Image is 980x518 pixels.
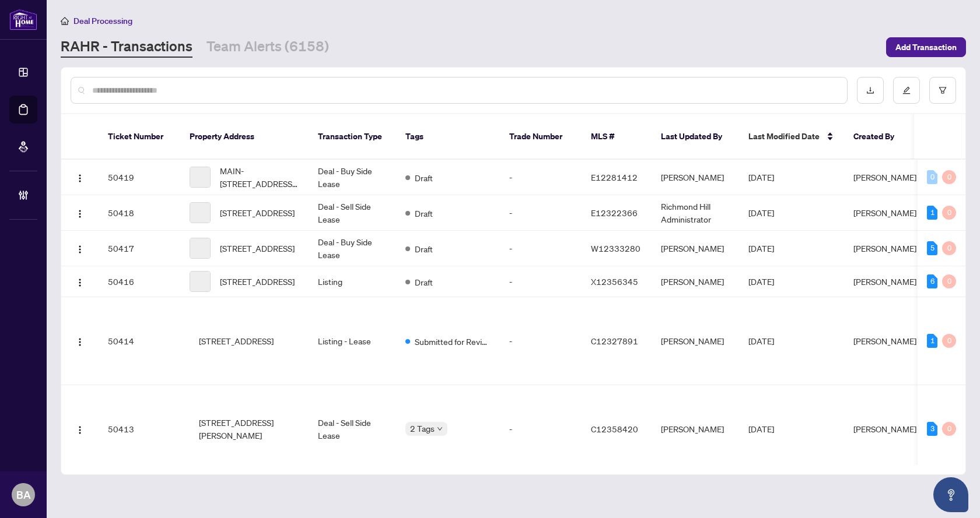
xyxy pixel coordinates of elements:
a: RAHR - Transactions [61,37,192,58]
button: filter [929,77,956,104]
th: Created By [844,114,914,160]
td: - [500,385,582,473]
span: [PERSON_NAME] [853,276,916,287]
span: edit [902,86,911,94]
td: - [500,266,582,297]
span: [STREET_ADDRESS] [220,242,295,255]
td: Deal - Sell Side Lease [309,195,396,231]
span: Draft [415,276,433,288]
span: E12281412 [591,172,638,182]
span: Submitted for Review [415,335,491,348]
div: 1 [927,206,937,220]
td: Deal - Sell Side Lease [309,385,396,473]
div: 0 [942,206,956,220]
span: [PERSON_NAME] [853,424,916,434]
div: 0 [942,274,956,288]
th: Transaction Type [309,114,396,160]
div: 0 [942,241,956,255]
span: C12327891 [591,336,638,346]
td: Listing - Lease [309,297,396,385]
td: 50419 [99,160,180,195]
span: Deal Processing [73,16,132,26]
span: [PERSON_NAME] [853,243,916,253]
div: 6 [927,274,937,288]
td: - [500,160,582,195]
th: Ticket Number [99,114,180,160]
span: Draft [415,171,433,184]
button: Logo [71,332,89,350]
span: [STREET_ADDRESS] [220,275,295,288]
span: W12333280 [591,243,640,253]
div: 1 [927,334,937,348]
button: Open asap [933,477,968,512]
span: Draft [415,207,433,220]
button: Add Transaction [886,37,966,57]
span: [PERSON_NAME] [853,172,916,182]
button: download [857,77,884,104]
td: 50413 [99,385,180,473]
span: Add Transaction [895,38,957,57]
img: Logo [75,278,85,287]
div: 3 [927,422,937,436]
div: 0 [942,334,956,348]
span: [DATE] [748,243,774,253]
td: [PERSON_NAME] [652,231,739,266]
span: E12322366 [591,207,638,218]
div: 5 [927,241,937,255]
span: BA [16,487,31,503]
span: X12356345 [591,276,638,287]
span: [DATE] [748,172,774,182]
span: Draft [415,242,433,255]
span: MAIN-[STREET_ADDRESS][PERSON_NAME] [220,164,299,190]
span: [DATE] [748,276,774,287]
td: - [500,297,582,385]
span: [PERSON_NAME] [853,336,916,346]
td: 50417 [99,231,180,266]
td: 50414 [99,297,180,385]
button: Logo [71,272,89,291]
span: C12358420 [591,424,638,434]
span: home [61,17,69,25]
td: Deal - Buy Side Lease [309,231,396,266]
img: logo [9,9,37,30]
td: 50416 [99,266,180,297]
span: 2 Tags [410,422,435,435]
td: [PERSON_NAME] [652,266,739,297]
td: [PERSON_NAME] [652,297,739,385]
td: Listing [309,266,396,297]
td: Richmond Hill Administrator [652,195,739,231]
th: Trade Number [500,114,582,160]
span: [PERSON_NAME] [853,207,916,218]
span: [STREET_ADDRESS][PERSON_NAME] [199,416,299,442]
td: Deal - Buy Side Lease [309,160,396,195]
div: 0 [942,170,956,184]
img: Logo [75,337,85,347]
button: Logo [71,203,89,222]
span: filter [939,86,947,94]
img: Logo [75,425,85,435]
th: MLS # [582,114,652,160]
span: [STREET_ADDRESS] [199,334,274,347]
div: 0 [927,170,937,184]
span: Last Modified Date [748,130,820,143]
th: Property Address [180,114,309,160]
span: [DATE] [748,207,774,218]
img: Logo [75,245,85,254]
span: [DATE] [748,424,774,434]
th: Last Modified Date [739,114,844,160]
button: Logo [71,168,89,186]
td: [PERSON_NAME] [652,160,739,195]
a: Team Alerts (6158) [206,37,329,58]
td: - [500,231,582,266]
th: Last Updated By [652,114,739,160]
button: Logo [71,239,89,258]
td: 50418 [99,195,180,231]
button: Logo [71,420,89,438]
img: Logo [75,174,85,183]
td: - [500,195,582,231]
span: download [866,86,874,94]
span: down [437,426,443,432]
button: edit [893,77,920,104]
td: [PERSON_NAME] [652,385,739,473]
span: [DATE] [748,336,774,346]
